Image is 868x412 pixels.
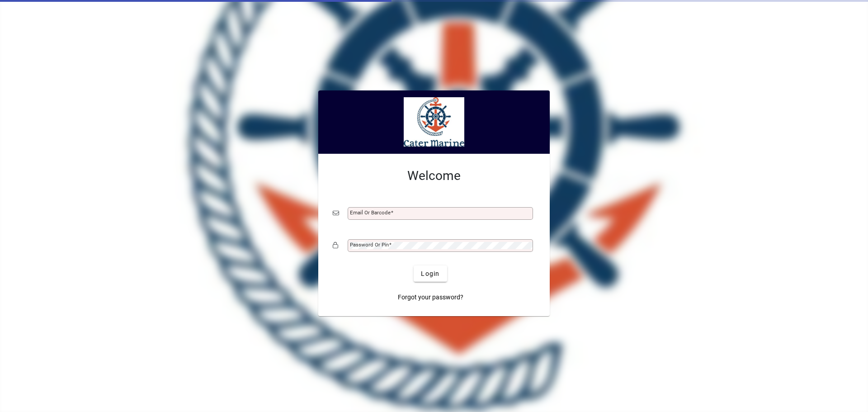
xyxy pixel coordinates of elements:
[398,293,463,302] span: Forgot your password?
[421,269,439,279] span: Login
[350,209,391,216] mat-label: Email or Barcode
[414,265,447,282] button: Login
[333,168,535,184] h2: Welcome
[350,242,389,248] mat-label: Password or Pin
[394,289,467,305] a: Forgot your password?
